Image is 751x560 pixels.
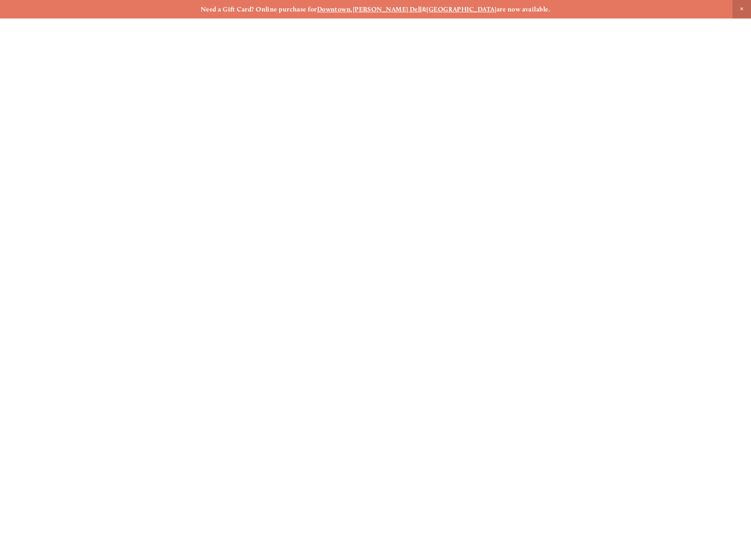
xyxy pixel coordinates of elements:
[497,5,550,13] strong: are now available.
[351,5,352,13] strong: ,
[201,5,317,13] strong: Need a Gift Card? Online purchase for
[426,5,497,13] a: [GEOGRAPHIC_DATA]
[422,5,426,13] strong: &
[317,5,351,13] a: Downtown
[353,5,422,13] a: [PERSON_NAME] Dell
